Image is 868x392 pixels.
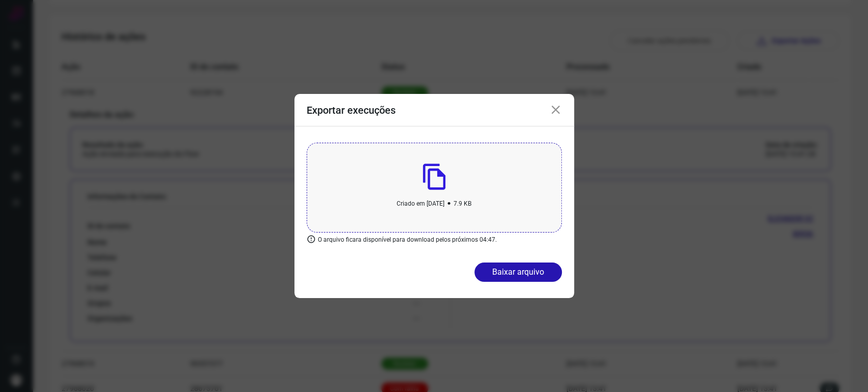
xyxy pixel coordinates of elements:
b: • [447,195,451,212]
h3: Exportar execuções [307,104,396,116]
p: O arquivo ficara disponível para download pelos próximos 04:47. [307,233,497,246]
button: Baixar arquivo [474,263,562,282]
img: File [423,164,445,190]
p: Criado em [DATE] 7.9 KB [397,195,471,212]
